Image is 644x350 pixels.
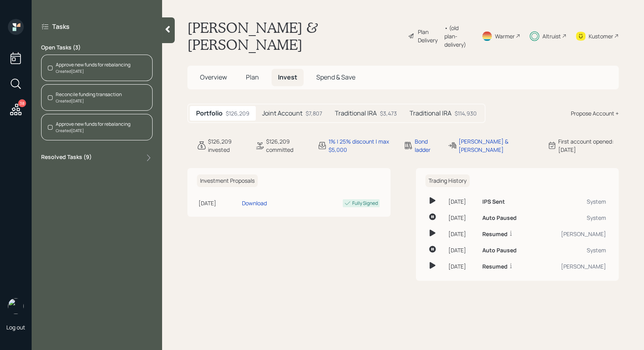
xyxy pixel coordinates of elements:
div: Fully Signed [352,200,378,207]
div: [PERSON_NAME] [540,262,606,271]
span: Invest [278,73,297,81]
div: Log out [6,324,25,331]
div: System [540,197,606,206]
h5: Traditional IRA [335,110,377,117]
h1: [PERSON_NAME] & [PERSON_NAME] [187,19,402,53]
div: $114,930 [455,109,477,117]
div: [DATE] [448,262,476,271]
div: First account opened: [DATE] [558,137,619,154]
div: Propose Account + [571,109,619,117]
div: • (old plan-delivery) [444,24,472,49]
div: [PERSON_NAME] & [PERSON_NAME] [459,137,538,154]
div: Kustomer [589,32,613,40]
h6: Investment Proposals [197,174,258,187]
span: Overview [200,73,227,81]
div: Approve new funds for rebalancing [56,61,130,68]
div: Plan Delivery [418,28,440,44]
h5: Portfolio [196,110,223,117]
span: Spend & Save [316,73,355,81]
div: Created [DATE] [56,128,130,134]
div: [PERSON_NAME] [540,230,606,238]
div: $126,209 committed [266,137,308,154]
label: Open Tasks ( 3 ) [41,44,153,51]
label: Resolved Tasks ( 9 ) [41,153,92,163]
label: Tasks [52,22,70,31]
div: Reconcile funding transaction [56,91,122,98]
div: Approve new funds for rebalancing [56,121,130,128]
div: Bond ladder [415,137,438,154]
h6: Resumed [482,263,508,270]
h6: Auto Paused [482,215,517,221]
div: $7,807 [306,109,322,117]
h5: Joint Account [262,110,302,117]
div: Created [DATE] [56,98,122,104]
div: $3,473 [380,109,397,117]
h6: IPS Sent [482,199,505,205]
img: treva-nostdahl-headshot.png [8,298,24,314]
h6: Resumed [482,231,508,238]
h5: Traditional IRA [410,110,451,117]
div: 38 [18,99,26,107]
div: Altruist [542,32,561,40]
div: $126,209 invested [208,137,246,154]
h6: Auto Paused [482,247,517,254]
span: Plan [246,73,259,81]
div: Created [DATE] [56,68,130,74]
h6: Trading History [425,174,470,187]
div: [DATE] [448,214,476,222]
div: Warmer [495,32,515,40]
div: 1% | 25% discount | max $5,000 [329,137,394,154]
div: System [540,246,606,254]
div: System [540,214,606,222]
div: [DATE] [198,199,239,207]
div: $126,209 [226,109,249,117]
div: [DATE] [448,197,476,206]
div: [DATE] [448,246,476,254]
div: Download [242,199,267,207]
div: [DATE] [448,230,476,238]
